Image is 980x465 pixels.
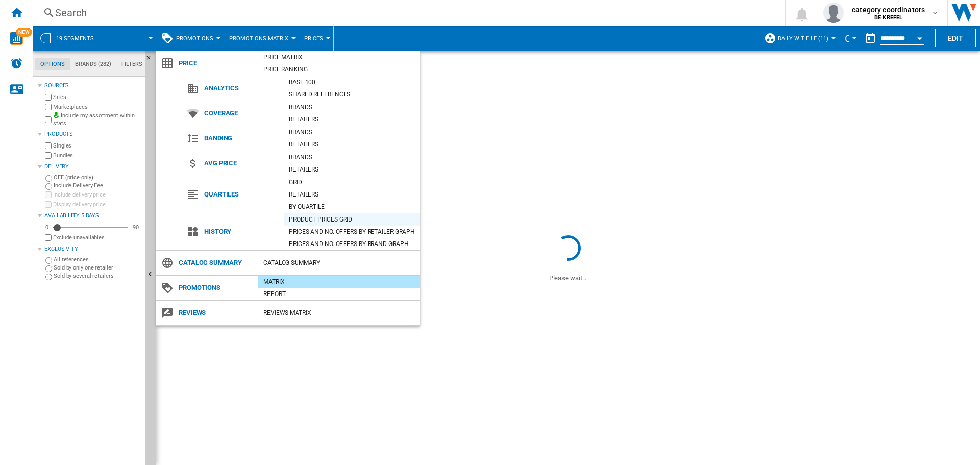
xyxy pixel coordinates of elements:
[174,281,258,295] span: Promotions
[258,52,420,62] div: Price Matrix
[284,114,420,125] div: Retailers
[284,177,420,187] div: Grid
[174,306,258,320] span: Reviews
[284,202,420,212] div: By quartile
[284,89,420,100] div: Shared references
[199,106,284,120] span: Coverage
[258,308,420,318] div: REVIEWS Matrix
[284,152,420,162] div: Brands
[174,56,258,70] span: Price
[258,289,420,299] div: Report
[199,225,284,239] span: History
[284,227,420,237] div: Prices and No. offers by retailer graph
[199,81,284,95] span: Analytics
[284,214,420,225] div: Product prices grid
[199,156,284,170] span: Avg price
[284,239,420,249] div: Prices and No. offers by brand graph
[284,127,420,137] div: Brands
[284,189,420,200] div: Retailers
[199,187,284,202] span: Quartiles
[258,277,420,287] div: Matrix
[284,102,420,112] div: Brands
[284,139,420,150] div: Retailers
[284,77,420,87] div: Base 100
[284,164,420,175] div: Retailers
[199,131,284,145] span: Banding
[174,256,258,270] span: Catalog Summary
[258,64,420,75] div: Price Ranking
[258,258,420,268] div: Catalog Summary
